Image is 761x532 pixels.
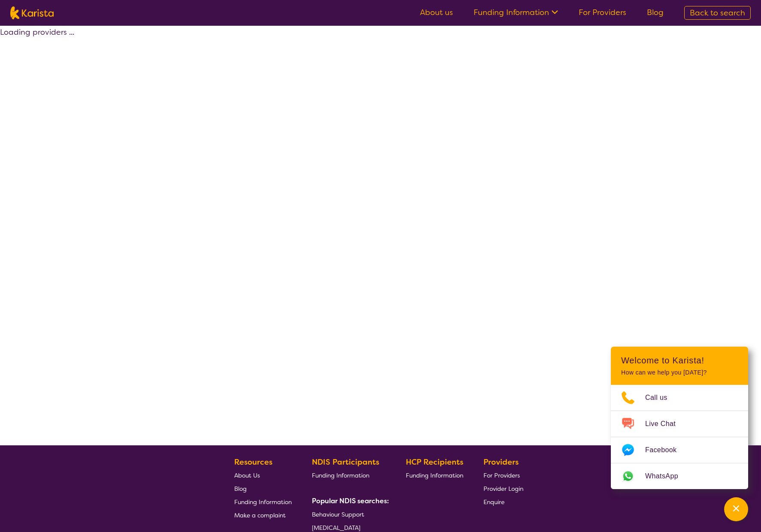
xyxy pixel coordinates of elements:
[234,498,292,506] span: Funding Information
[234,508,292,522] a: Make a complaint
[10,6,54,19] img: Karista logo
[645,391,678,404] span: Call us
[234,511,286,519] span: Make a complaint
[684,6,751,20] a: Back to search
[420,7,453,18] a: About us
[234,472,260,479] span: About Us
[406,457,463,467] b: HCP Recipients
[579,7,626,18] a: For Providers
[483,457,519,467] b: Providers
[483,495,523,508] a: Enquire
[645,417,686,430] span: Live Chat
[690,8,745,18] span: Back to search
[234,457,272,467] b: Resources
[483,482,523,495] a: Provider Login
[611,385,748,489] ul: Choose channel
[234,495,292,508] a: Funding Information
[312,508,386,521] a: Behaviour Support
[312,472,369,479] span: Funding Information
[645,444,687,456] span: Facebook
[312,524,360,532] span: [MEDICAL_DATA]
[312,496,389,505] b: Popular NDIS searches:
[234,485,247,493] span: Blog
[483,472,520,479] span: For Providers
[621,369,738,376] p: How can we help you [DATE]?
[312,457,379,467] b: NDIS Participants
[483,469,523,482] a: For Providers
[647,7,664,18] a: Blog
[483,498,504,506] span: Enquire
[483,485,523,493] span: Provider Login
[474,7,558,18] a: Funding Information
[406,472,463,479] span: Funding Information
[611,347,748,489] div: Channel Menu
[234,469,292,482] a: About Us
[645,470,689,483] span: WhatsApp
[406,469,463,482] a: Funding Information
[234,482,292,495] a: Blog
[312,511,364,518] span: Behaviour Support
[312,469,386,482] a: Funding Information
[724,497,748,521] button: Channel Menu
[621,355,738,366] h2: Welcome to Karista!
[611,463,748,489] a: Web link opens in a new tab.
